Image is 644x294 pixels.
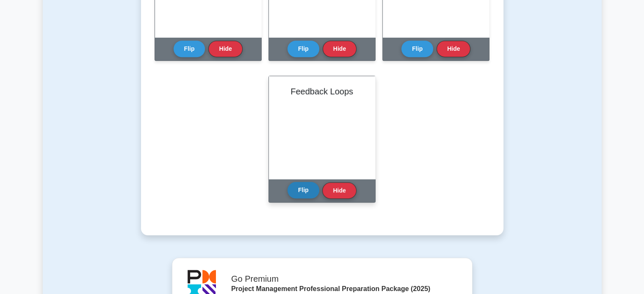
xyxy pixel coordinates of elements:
[174,41,205,57] button: Flip
[287,182,319,198] button: Flip
[437,41,470,57] button: Hide
[401,41,433,57] button: Flip
[323,182,357,199] button: Hide
[287,41,319,57] button: Flip
[279,86,365,96] h2: Feedback Loops
[208,41,242,57] button: Hide
[323,41,357,57] button: Hide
